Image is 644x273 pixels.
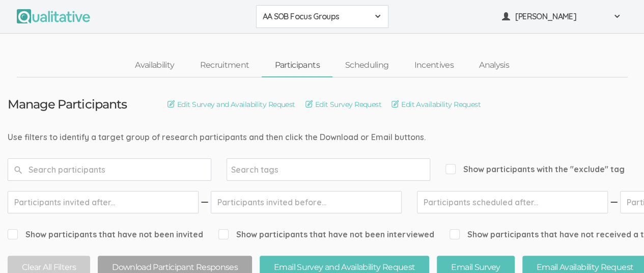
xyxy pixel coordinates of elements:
input: Participants invited before... [211,191,402,213]
input: Search participants [8,158,211,181]
h3: Manage Participants [8,98,127,111]
span: AA SOB Focus Groups [263,11,369,22]
button: AA SOB Focus Groups [256,5,388,28]
input: Participants invited after... [8,191,199,213]
a: Edit Survey and Availability Request [167,99,295,110]
span: [PERSON_NAME] [515,11,607,22]
span: Show participants that have not been invited [8,229,203,240]
a: Analysis [466,54,522,76]
a: Edit Availability Request [391,99,481,110]
img: dash.svg [200,191,210,213]
input: Search tags [231,163,295,176]
a: Edit Survey Request [305,99,381,110]
a: Availability [122,54,187,76]
img: Qualitative [17,9,90,23]
img: dash.svg [609,191,619,213]
span: Show participants that have not been interviewed [218,229,434,240]
a: Scheduling [332,54,402,76]
span: Show participants with the "exclude" tag [445,163,625,175]
input: Participants scheduled after... [417,191,608,213]
a: Participants [262,54,332,76]
a: Recruitment [187,54,262,76]
iframe: Chat Widget [593,224,644,273]
a: Incentives [401,54,466,76]
button: [PERSON_NAME] [495,5,628,28]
